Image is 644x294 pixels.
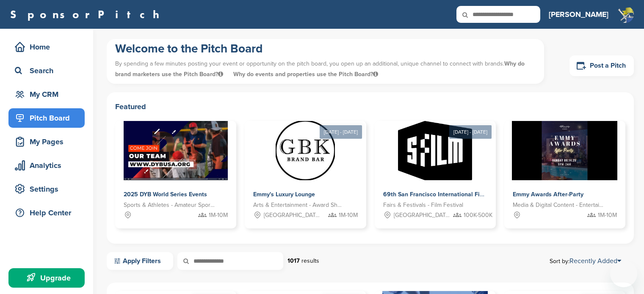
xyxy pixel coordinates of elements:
[383,191,510,198] span: 69th San Francisco International Film Festival
[8,108,85,128] a: Pitch Board
[13,63,85,78] div: Search
[115,41,536,56] h1: Welcome to the Pitch Board
[383,201,463,210] span: Fairs & Festivals - Film Festival
[8,179,85,199] a: Settings
[398,121,472,180] img: Sponsorpitch &
[8,132,85,151] a: My Pages
[107,252,173,270] a: Apply Filters
[549,5,608,24] a: [PERSON_NAME]
[253,191,315,198] span: Emmy's Luxury Lounge
[339,211,358,220] span: 1M-10M
[549,8,608,20] h3: [PERSON_NAME]
[320,125,362,139] div: [DATE] - [DATE]
[13,181,85,197] div: Settings
[124,121,228,180] img: Sponsorpitch &
[569,257,621,265] a: Recently Added
[8,61,85,80] a: Search
[8,203,85,223] a: Help Center
[13,87,85,102] div: My CRM
[504,121,625,228] a: Sponsorpitch & Emmy Awards After-Party Media & Digital Content - Entertainment 1M-10M
[8,37,85,57] a: Home
[569,55,634,76] a: Post a Pitch
[512,121,617,180] img: Sponsorpitch &
[13,205,85,220] div: Help Center
[13,39,85,55] div: Home
[464,211,492,220] span: 100K-500K
[375,107,496,228] a: [DATE] - [DATE] Sponsorpitch & 69th San Francisco International Film Festival Fairs & Festivals -...
[301,257,319,264] span: results
[610,260,637,287] iframe: Button to launch messaging window
[264,211,321,220] span: [GEOGRAPHIC_DATA], [GEOGRAPHIC_DATA]
[13,158,85,173] div: Analytics
[115,101,625,113] h2: Featured
[209,211,228,220] span: 1M-10M
[394,211,451,220] span: [GEOGRAPHIC_DATA], [GEOGRAPHIC_DATA]
[13,270,85,286] div: Upgrade
[10,9,165,20] a: SponsorPitch
[115,56,536,82] p: By spending a few minutes posting your event or opportunity on the pitch board, you open up an ad...
[253,201,345,210] span: Arts & Entertainment - Award Show
[8,268,85,288] a: Upgrade
[13,134,85,149] div: My Pages
[276,121,335,180] img: Sponsorpitch &
[8,85,85,104] a: My CRM
[115,121,236,228] a: Sponsorpitch & 2025 DYB World Series Events Sports & Athletes - Amateur Sports Leagues 1M-10M
[233,71,378,78] span: Why do events and properties use the Pitch Board?
[598,211,617,220] span: 1M-10M
[124,201,215,210] span: Sports & Athletes - Amateur Sports Leagues
[513,201,604,210] span: Media & Digital Content - Entertainment
[245,107,366,228] a: [DATE] - [DATE] Sponsorpitch & Emmy's Luxury Lounge Arts & Entertainment - Award Show [GEOGRAPHIC...
[13,110,85,126] div: Pitch Board
[124,191,207,198] span: 2025 DYB World Series Events
[550,258,621,264] span: Sort by:
[449,125,492,139] div: [DATE] - [DATE]
[513,191,583,198] span: Emmy Awards After-Party
[287,257,300,264] strong: 1017
[8,156,85,175] a: Analytics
